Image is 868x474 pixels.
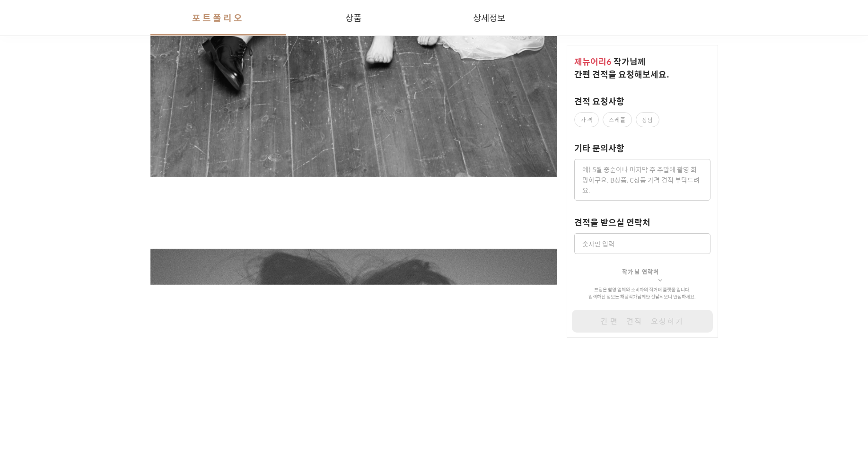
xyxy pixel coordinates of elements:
[622,254,662,283] button: 작가님 연락처
[574,286,710,300] p: 프딩은 촬영 업체와 소비자의 직거래 플랫폼 입니다. 입력하신 정보는 해당 작가 님께만 전달되오니 안심하세요.
[122,300,182,324] a: 설정
[574,112,599,127] label: 가격
[574,95,624,107] label: 견적 요청사항
[574,55,612,68] span: 제뉴어리6
[30,314,35,322] span: 홈
[574,55,669,80] span: 작가 님께 간편 견적을 요청해보세요.
[574,233,710,254] input: 숫자만 입력
[146,314,158,322] span: 설정
[574,141,624,154] label: 기타 문의사항
[3,300,62,324] a: 홈
[87,315,98,322] span: 대화
[572,310,713,333] button: 간편 견적 요청하기
[622,267,659,276] span: 작가님 연락처
[603,112,632,127] label: 스케줄
[62,300,122,324] a: 대화
[636,112,659,127] label: 상담
[574,216,650,228] label: 견적을 받으실 연락처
